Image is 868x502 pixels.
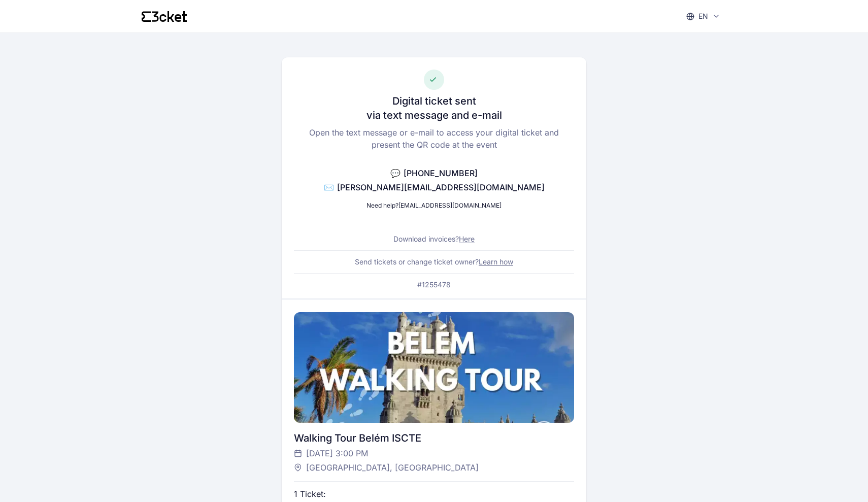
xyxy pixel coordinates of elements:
[337,182,545,192] span: [PERSON_NAME][EMAIL_ADDRESS][DOMAIN_NAME]
[366,108,502,122] h3: via text message and e-mail
[417,280,451,290] p: #1255478
[366,202,398,209] span: Need help?
[294,488,326,500] p: 1 Ticket:
[393,234,475,244] p: Download invoices?
[698,11,708,21] p: en
[294,126,574,151] p: Open the text message or e-mail to access your digital ticket and present the QR code at the event
[390,168,400,178] span: 💬
[306,447,368,459] span: [DATE] 3:00 PM
[294,431,574,445] div: Walking Tour Belém ISCTE
[459,235,475,243] a: Here
[398,202,502,209] a: [EMAIL_ADDRESS][DOMAIN_NAME]
[479,257,513,266] a: Learn how
[324,182,334,192] span: ✉️
[404,168,478,178] span: [PHONE_NUMBER]
[355,257,513,267] p: Send tickets or change ticket owner?
[392,94,476,108] h3: Digital ticket sent
[306,461,479,474] span: [GEOGRAPHIC_DATA], [GEOGRAPHIC_DATA]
